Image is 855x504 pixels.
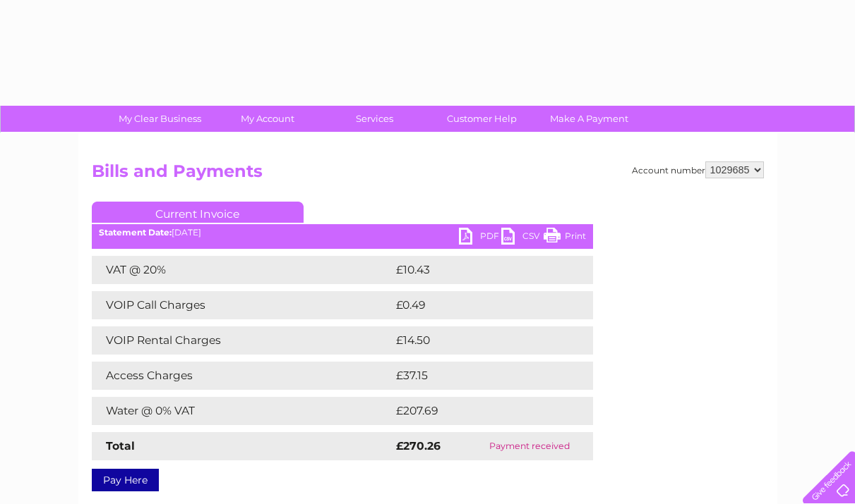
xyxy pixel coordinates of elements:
[99,227,172,238] b: Statement Date:
[459,228,501,248] a: PDF
[467,432,593,460] td: Payment received
[92,397,393,425] td: Water @ 0% VAT
[106,439,135,453] strong: Total
[92,228,593,238] div: [DATE]
[92,202,304,223] a: Current Invoice
[393,362,562,390] td: £37.15
[316,106,433,132] a: Services
[544,228,586,248] a: Print
[92,161,764,188] h2: Bills and Payments
[501,228,544,248] a: CSV
[632,161,764,178] div: Account number
[393,326,563,355] td: £14.50
[92,469,159,491] a: Pay Here
[92,291,393,319] td: VOIP Call Charges
[531,106,647,132] a: Make A Payment
[92,326,393,355] td: VOIP Rental Charges
[102,106,218,132] a: My Clear Business
[424,106,540,132] a: Customer Help
[92,362,393,390] td: Access Charges
[393,397,568,425] td: £207.69
[92,256,393,284] td: VAT @ 20%
[209,106,325,132] a: My Account
[393,291,561,319] td: £0.49
[393,256,563,284] td: £10.43
[396,439,441,453] strong: £270.26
